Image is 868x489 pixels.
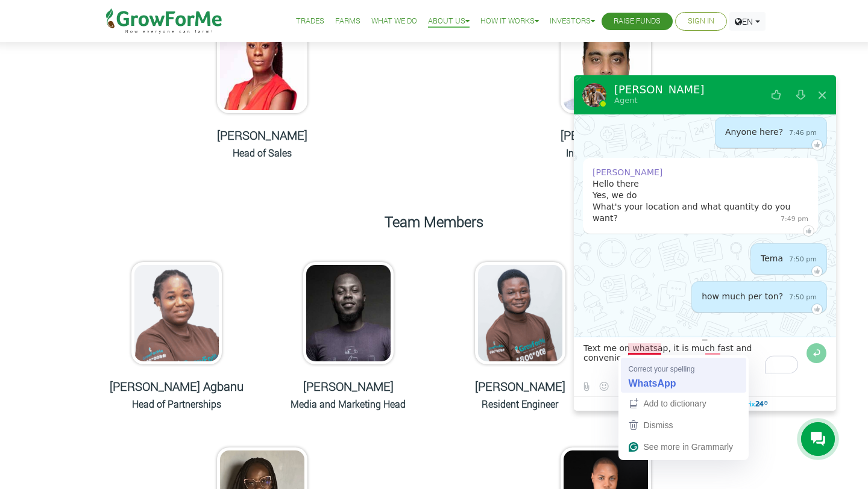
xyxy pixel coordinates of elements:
h5: [PERSON_NAME] [535,128,677,142]
h4: Team Members [99,213,769,231]
div: [PERSON_NAME] [593,167,662,178]
h6: Head of Sales [192,147,333,158]
a: About Us [428,15,470,28]
h5: [PERSON_NAME] [277,379,419,393]
img: growforme image [131,262,222,364]
h5: [PERSON_NAME] Agbanu [105,379,247,393]
span: Tema [761,254,783,263]
h6: Media and Marketing Head [277,398,419,410]
h6: Head of Partnerships [105,398,247,410]
span: 7:49 pm [775,213,808,225]
span: 7:50 pm [783,254,817,265]
button: Close widget [811,81,833,110]
button: Send message [807,343,826,363]
h5: [PERSON_NAME] [449,379,591,393]
a: How it Works [480,15,539,28]
h6: Resident Engineer [449,398,591,410]
a: EN [729,12,766,31]
div: Agent [614,95,705,105]
img: growforme image [303,262,394,364]
img: growforme image [217,11,307,113]
h5: [PERSON_NAME] [192,128,333,142]
label: Send file [579,379,594,394]
span: how much per ton? [702,291,783,301]
a: Farms [335,15,360,28]
a: Investors [550,15,595,28]
textarea: To enrich screen reader interactions, please activate Accessibility in Grammarly extension settings [583,343,804,376]
span: Hello there Yes, we do What's your location and what quantity do you want? [593,179,790,223]
h6: International Trade [535,147,677,158]
a: What We Do [371,15,417,28]
img: growforme image [561,11,651,113]
button: Select emoticon [596,379,611,394]
a: Raise Funds [614,15,661,28]
button: Rate our service [766,81,787,110]
span: Anyone here? [725,127,783,137]
button: Download conversation history [790,81,811,110]
span: 7:50 pm [783,291,817,303]
img: growforme image [475,262,565,364]
a: Sign In [688,15,714,28]
a: Trades [296,15,324,28]
div: [PERSON_NAME] [614,84,705,95]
